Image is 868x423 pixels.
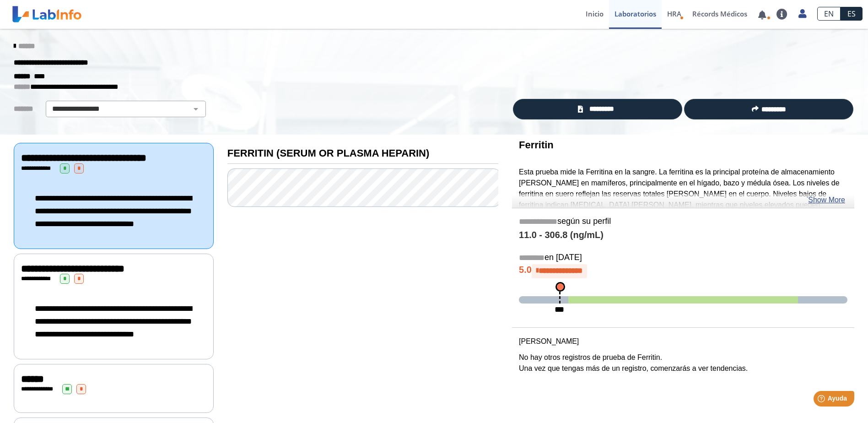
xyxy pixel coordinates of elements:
[519,167,847,233] p: Esta prueba mide la Ferritina en la sangre. La ferritina es la principal proteína de almacenamien...
[787,387,858,413] iframe: Help widget launcher
[519,230,847,241] h4: 11.0 - 306.8 (ng/mL)
[227,147,430,159] b: FERRITIN (SERUM OR PLASMA HEPARIN)
[519,352,847,374] p: No hay otros registros de prueba de Ferritin. Una vez que tengas más de un registro, comenzarás a...
[519,139,554,151] b: Ferritin
[817,7,841,21] a: EN
[519,217,847,227] h5: según su perfil
[841,7,863,21] a: ES
[519,264,847,278] h4: 5.0
[519,253,847,263] h5: en [DATE]
[667,9,681,18] span: HRA
[519,336,847,347] p: [PERSON_NAME]
[808,195,845,206] a: Show More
